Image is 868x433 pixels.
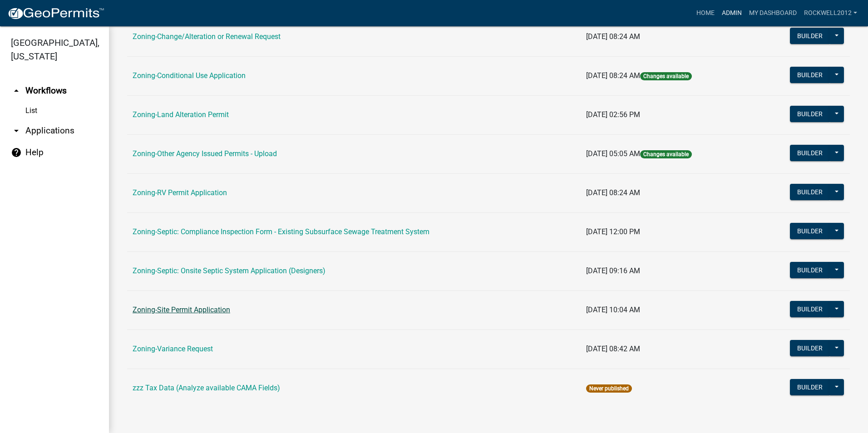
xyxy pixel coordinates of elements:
span: Changes available [640,150,692,158]
a: Zoning-Variance Request [133,344,213,353]
button: Builder [790,223,830,239]
a: Zoning-Conditional Use Application [133,71,246,80]
a: Zoning-RV Permit Application [133,188,227,197]
span: [DATE] 12:00 PM [586,227,640,236]
button: Builder [790,262,830,278]
button: Builder [790,145,830,161]
span: [DATE] 08:24 AM [586,32,640,41]
a: Rockwell2012 [800,5,861,22]
span: Never published [586,384,632,393]
a: Admin [718,5,745,22]
span: [DATE] 08:24 AM [586,188,640,197]
button: Builder [790,379,830,395]
a: Zoning-Septic: Onsite Septic System Application (Designers) [133,266,325,275]
button: Builder [790,184,830,200]
a: Zoning-Change/Alteration or Renewal Request [133,32,281,41]
button: Builder [790,340,830,356]
a: Zoning-Septic: Compliance Inspection Form - Existing Subsurface Sewage Treatment System [133,227,429,236]
a: Home [693,5,718,22]
i: arrow_drop_up [11,85,22,96]
a: Zoning-Other Agency Issued Permits - Upload [133,149,277,158]
span: [DATE] 10:04 AM [586,305,640,314]
a: Zoning-Site Permit Application [133,305,230,314]
span: [DATE] 08:24 AM [586,71,640,80]
a: My Dashboard [745,5,800,22]
button: Builder [790,301,830,317]
a: zzz Tax Data (Analyze available CAMA Fields) [133,384,280,392]
span: Changes available [640,72,692,80]
i: arrow_drop_down [11,125,22,136]
span: [DATE] 08:42 AM [586,344,640,353]
button: Builder [790,106,830,122]
span: [DATE] 09:16 AM [586,266,640,275]
button: Builder [790,67,830,83]
i: help [11,147,22,158]
span: [DATE] 05:05 AM [586,149,640,158]
a: Zoning-Land Alteration Permit [133,110,229,119]
span: [DATE] 02:56 PM [586,110,640,119]
button: Builder [790,28,830,44]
